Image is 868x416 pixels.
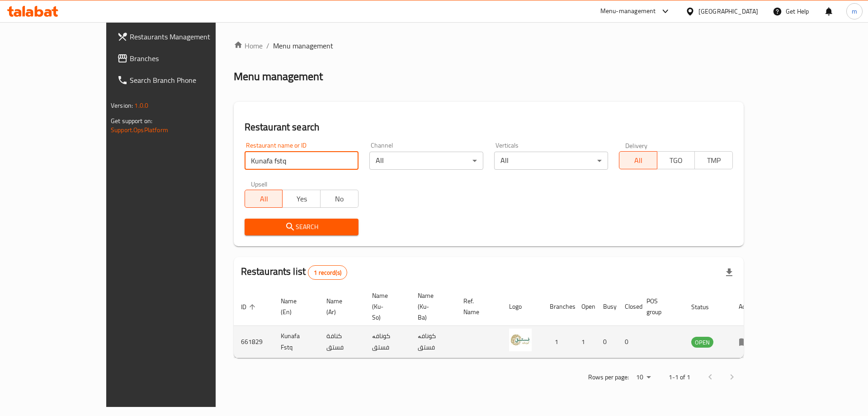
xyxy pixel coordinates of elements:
[245,190,283,208] button: All
[111,100,133,111] span: Version:
[691,337,713,348] span: OPEN
[646,296,673,317] span: POS group
[251,181,268,187] label: Upsell
[249,192,279,206] span: All
[494,152,608,170] div: All
[619,151,657,169] button: All
[574,326,596,358] td: 1
[852,6,857,16] span: m
[698,6,758,16] div: [GEOGRAPHIC_DATA]
[252,221,351,233] span: Search
[588,372,629,383] p: Rows per page:
[320,190,359,208] button: No
[234,326,274,358] td: 661829
[661,154,692,167] span: TGO
[134,100,148,111] span: 1.0.0
[596,326,618,358] td: 0
[130,75,244,86] span: Search Branch Phone
[694,151,733,169] button: TMP
[241,265,347,280] h2: Restaurants list
[245,219,359,235] button: Search
[281,296,308,317] span: Name (En)
[669,372,690,383] p: 1-1 of 1
[657,151,695,169] button: TGO
[234,287,763,358] table: enhanced table
[324,192,355,206] span: No
[542,287,574,326] th: Branches
[111,115,152,127] span: Get support on:
[618,287,639,326] th: Closed
[365,326,410,358] td: کونافە فستق
[372,290,400,323] span: Name (Ku-So)
[691,301,721,312] span: Status
[698,154,729,167] span: TMP
[739,336,755,347] div: Menu
[542,326,574,358] td: 1
[308,268,347,277] span: 1 record(s)
[418,290,445,323] span: Name (Ku-Ba)
[625,142,648,148] label: Delivery
[273,40,333,51] span: Menu management
[110,26,251,48] a: Restaurants Management
[326,296,354,317] span: Name (Ar)
[266,40,269,51] li: /
[110,48,251,69] a: Branches
[274,326,319,358] td: Kunafa Fstq
[623,154,654,167] span: All
[718,262,740,283] div: Export file
[574,287,596,326] th: Open
[319,326,365,358] td: كنافة فستق
[410,326,456,358] td: کونافە فستق
[245,120,733,134] h2: Restaurant search
[245,152,359,170] input: Search for restaurant name or ID..
[509,329,532,351] img: Kunafa Fstq
[463,296,491,317] span: Ref. Name
[130,53,244,64] span: Branches
[600,6,656,17] div: Menu-management
[111,124,168,136] a: Support.OpsPlatform
[234,69,323,84] h2: Menu management
[596,287,618,326] th: Busy
[731,287,763,326] th: Action
[308,265,347,280] div: Total records count
[502,287,542,326] th: Logo
[282,190,321,208] button: Yes
[618,326,639,358] td: 0
[110,69,251,91] a: Search Branch Phone
[369,152,483,170] div: All
[234,40,744,51] nav: breadcrumb
[286,192,317,206] span: Yes
[241,301,258,312] span: ID
[130,31,244,42] span: Restaurants Management
[632,371,654,384] div: Rows per page:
